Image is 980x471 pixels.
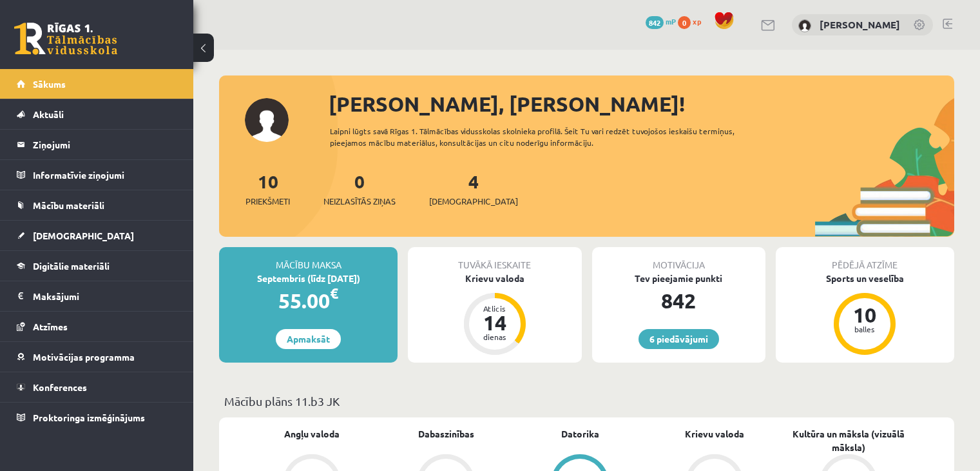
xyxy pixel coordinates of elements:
a: 10Priekšmeti [245,170,290,208]
a: Konferences [17,372,177,402]
a: Informatīvie ziņojumi [17,160,177,190]
a: [DEMOGRAPHIC_DATA] [17,221,177,250]
span: [DEMOGRAPHIC_DATA] [33,230,134,241]
span: [DEMOGRAPHIC_DATA] [429,195,518,208]
span: Priekšmeti [245,195,290,208]
legend: Maksājumi [33,281,177,311]
a: Krievu valoda [685,427,744,441]
span: Proktoringa izmēģinājums [33,412,145,423]
a: 0 xp [678,16,707,26]
a: [PERSON_NAME] [820,18,900,31]
span: Atzīmes [33,321,68,332]
div: Krievu valoda [408,272,581,285]
div: Septembris (līdz [DATE]) [219,272,398,285]
a: Mācību materiāli [17,190,177,220]
a: Sports un veselība 10 balles [776,272,954,357]
a: 6 piedāvājumi [639,329,719,349]
div: Atlicis [476,305,514,312]
a: Ziņojumi [17,130,177,159]
span: Aktuāli [33,108,64,120]
legend: Informatīvie ziņojumi [33,160,177,190]
div: dienas [476,333,514,341]
a: Datorika [561,427,599,441]
span: 842 [646,16,664,29]
a: Proktoringa izmēģinājums [17,403,177,432]
span: mP [666,16,676,26]
a: Apmaksāt [276,329,341,349]
a: Digitālie materiāli [17,251,177,281]
a: 842 mP [646,16,676,26]
div: 10 [845,305,884,325]
a: Maksājumi [17,281,177,311]
span: € [330,284,338,303]
div: Tuvākā ieskaite [408,247,581,272]
a: Krievu valoda Atlicis 14 dienas [408,272,581,357]
span: xp [693,16,701,26]
div: Sports un veselība [776,272,954,285]
a: Atzīmes [17,312,177,341]
a: 4[DEMOGRAPHIC_DATA] [429,170,518,208]
p: Mācību plāns 11.b3 JK [224,392,949,410]
div: Mācību maksa [219,247,398,272]
a: 0Neizlasītās ziņas [323,170,396,208]
span: Motivācijas programma [33,351,135,363]
a: Motivācijas programma [17,342,177,372]
a: Aktuāli [17,99,177,129]
img: Rūta Rutka [798,19,811,32]
div: Pēdējā atzīme [776,247,954,272]
div: Tev pieejamie punkti [592,272,765,285]
div: 842 [592,285,765,316]
legend: Ziņojumi [33,130,177,159]
span: 0 [678,16,691,29]
span: Sākums [33,78,66,90]
span: Konferences [33,381,87,393]
div: 14 [476,312,514,333]
a: Rīgas 1. Tālmācības vidusskola [14,23,117,55]
a: Kultūra un māksla (vizuālā māksla) [782,427,916,454]
div: Laipni lūgts savā Rīgas 1. Tālmācības vidusskolas skolnieka profilā. Šeit Tu vari redzēt tuvojošo... [330,125,771,148]
span: Digitālie materiāli [33,260,110,272]
div: 55.00 [219,285,398,316]
a: Dabaszinības [418,427,474,441]
a: Sākums [17,69,177,99]
div: [PERSON_NAME], [PERSON_NAME]! [329,88,954,119]
div: Motivācija [592,247,765,272]
div: balles [845,325,884,333]
span: Mācību materiāli [33,199,104,211]
span: Neizlasītās ziņas [323,195,396,208]
a: Angļu valoda [284,427,340,441]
